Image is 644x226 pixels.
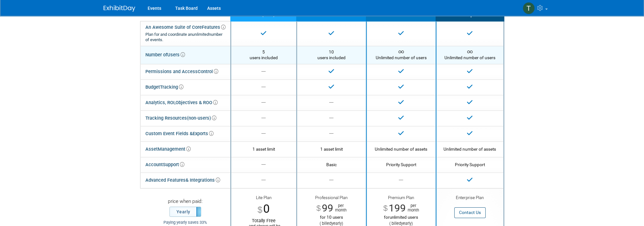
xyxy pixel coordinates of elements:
div: Priority Support [372,162,431,167]
div: Advanced Features [145,176,220,185]
div: unlimited users [372,215,431,220]
div: Permissions and Access [145,67,218,76]
span: 199 [389,202,406,214]
span: (non-users) [187,115,216,121]
i: unlimited [192,32,209,37]
div: Tracking Resources [145,114,216,123]
div: 1 asset limit [236,146,291,152]
span: $ [258,205,262,214]
div: Priority Support [441,162,499,167]
div: Paying yearly saves 33% [145,220,226,225]
span: Management [158,146,191,152]
span: $ [383,204,388,212]
span: Features [202,24,226,30]
div: price when paid: [145,198,226,207]
span: per month [406,204,419,212]
span: Tracking [160,84,183,90]
label: Yearly [170,207,201,217]
span: 99 [322,202,333,214]
div: Unlimited number of assets [441,146,499,152]
div: An Awesome Suite of Core [145,24,226,43]
span: Exports [193,131,214,136]
span: Unlimited number of users [376,49,427,60]
div: Plan for and coordinate an number of events. [145,32,226,43]
div: 1 asset limit [302,146,361,152]
button: Contact Us [454,207,486,218]
div: 5 users included [236,49,291,61]
span: yearly [401,221,411,226]
span: Control [198,69,218,74]
div: 10 users included [302,49,361,61]
div: Basic [302,162,361,167]
div: Objectives & ROO [145,98,218,107]
span: Unlimited number of users [444,49,495,60]
span: for [384,215,390,220]
div: Budget [145,83,183,92]
div: Account [145,160,184,169]
div: for 10 users [302,215,361,220]
span: Users [167,52,185,58]
span: $ [316,204,321,212]
div: Custom Event Fields & [145,129,214,138]
span: 0 [263,202,270,216]
span: per month [333,204,346,212]
img: ExhibitDay [104,5,135,12]
div: Premium Plan [372,195,431,202]
span: Analytics, ROI, [145,100,175,105]
div: Lite Plan [236,195,291,201]
span: yearly [331,221,342,226]
div: Asset [145,145,191,154]
div: Professional Plan [302,195,361,202]
div: Number of [145,50,185,60]
img: Tiffany Branin [523,2,535,14]
div: Unlimited number of assets [372,146,431,152]
span: Support [163,162,184,167]
span: & Integrations [186,177,220,183]
div: Enterprise Plan [441,195,499,201]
